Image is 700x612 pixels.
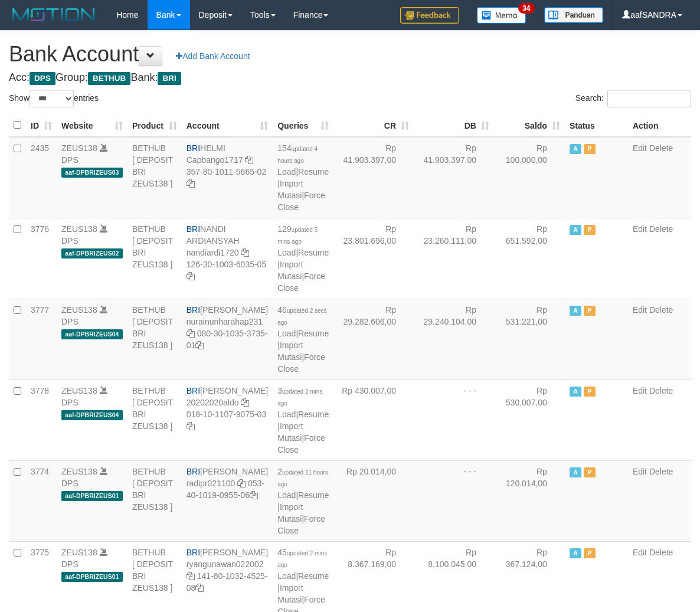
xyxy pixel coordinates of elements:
[241,398,249,407] a: Copy 20202020aldo to clipboard
[277,305,329,374] span: | | |
[61,168,123,178] span: aaf-DPBRIZEUS03
[277,388,322,407] span: updated 2 mins ago
[61,548,97,557] a: ZEUS138
[570,144,581,154] span: Active
[633,143,647,153] a: Edit
[570,225,581,235] span: Active
[277,433,325,454] a: Force Close
[127,114,182,137] th: Product: activate to sort column ascending
[633,305,647,315] a: Edit
[61,467,97,476] a: ZEUS138
[584,144,596,154] span: Paused
[298,167,329,176] a: Resume
[298,329,329,338] a: Resume
[57,299,127,379] td: DPS
[9,42,691,66] h1: Bank Account
[570,306,581,316] span: Active
[277,248,296,257] a: Load
[414,137,494,218] td: Rp 41.903.397,00
[277,571,296,581] a: Load
[277,583,303,604] a: Import Mutasi
[26,137,57,218] td: 2435
[127,379,182,460] td: BETHUB [ DEPOSIT BRI ZEUS138 ]
[649,305,673,315] a: Delete
[26,218,57,299] td: 3776
[57,379,127,460] td: DPS
[277,410,296,419] a: Load
[187,143,200,153] span: BRI
[187,248,239,257] a: nandiardi1720
[570,387,581,397] span: Active
[187,329,195,338] a: Copy nurainunharahap231 to clipboard
[414,460,494,541] td: - - -
[187,571,195,581] a: Copy ryangunawan022002 to clipboard
[127,460,182,541] td: BETHUB [ DEPOSIT BRI ZEUS138 ]
[195,341,204,350] a: Copy 080301035373501 to clipboard
[187,271,195,281] a: Copy 126301003603505 to clipboard
[237,479,246,488] a: Copy radipr021100 to clipboard
[565,114,628,137] th: Status
[127,218,182,299] td: BETHUB [ DEPOSIT BRI ZEUS138 ]
[633,386,647,395] a: Edit
[9,6,99,24] img: MOTION_logo.png
[649,386,673,395] a: Delete
[277,467,328,488] span: 2
[333,460,414,541] td: Rp 20.014,00
[298,410,329,419] a: Resume
[61,329,123,339] span: aaf-DPBRIZEUS04
[277,550,327,568] span: updated 2 mins ago
[649,143,673,153] a: Delete
[57,218,127,299] td: DPS
[518,3,534,14] span: 34
[494,379,565,460] td: Rp 530.007,00
[277,329,296,338] a: Load
[277,143,318,165] span: 154
[187,559,264,569] a: ryangunawan022002
[9,72,691,84] h4: Acc: Group: Bank:
[277,191,325,212] a: Force Close
[494,218,565,299] td: Rp 651.592,00
[277,143,329,212] span: | | |
[30,90,74,107] select: Showentries
[187,467,200,476] span: BRI
[277,490,296,500] a: Load
[633,548,647,557] a: Edit
[333,379,414,460] td: Rp 430.007,00
[182,114,273,137] th: Account: activate to sort column ascending
[187,179,195,188] a: Copy 357801011566502 to clipboard
[649,224,673,234] a: Delete
[182,299,273,379] td: [PERSON_NAME] 080-30-1035-3735-01
[61,143,97,153] a: ZEUS138
[584,467,596,477] span: Paused
[187,421,195,431] a: Copy 018101107907503 to clipboard
[26,299,57,379] td: 3777
[187,548,200,557] span: BRI
[26,114,57,137] th: ID: activate to sort column ascending
[277,514,325,535] a: Force Close
[277,421,303,443] a: Import Mutasi
[633,467,647,476] a: Edit
[277,224,318,246] span: 129
[127,137,182,218] td: BETHUB [ DEPOSIT BRI ZEUS138 ]
[277,386,329,454] span: | | |
[298,248,329,257] a: Resume
[26,460,57,541] td: 3774
[245,155,253,165] a: Copy Capbango1717 to clipboard
[168,46,257,66] a: Add Bank Account
[570,548,581,558] span: Active
[61,386,97,395] a: ZEUS138
[182,137,273,218] td: HELMI 357-80-1011-5665-02
[333,114,414,137] th: CR: activate to sort column ascending
[649,548,673,557] a: Delete
[414,218,494,299] td: Rp 23.260.111,00
[187,479,235,488] a: radipr021100
[187,398,239,407] a: 20202020aldo
[333,299,414,379] td: Rp 29.282.606,00
[494,299,565,379] td: Rp 531.221,00
[88,72,130,85] span: BETHUB
[241,248,249,257] a: Copy nandiardi1720 to clipboard
[333,218,414,299] td: Rp 23.801.696,00
[187,305,200,315] span: BRI
[277,469,328,487] span: updated 11 hours ago
[158,72,181,85] span: BRI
